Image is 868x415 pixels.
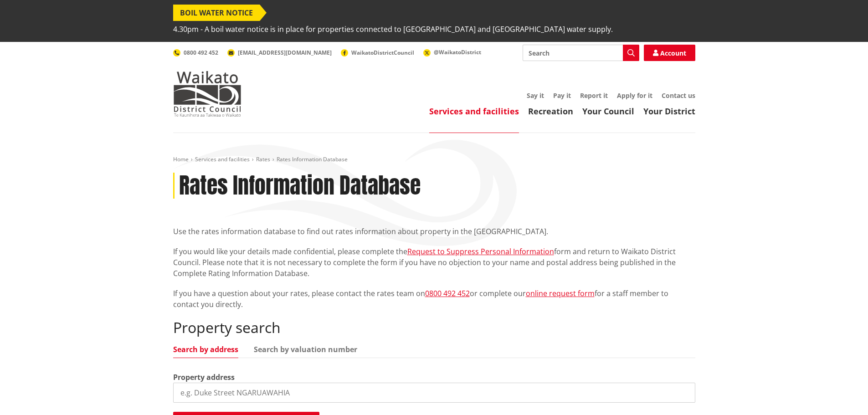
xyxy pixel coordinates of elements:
[662,91,695,100] a: Contact us
[526,288,595,298] a: online request form
[528,106,573,117] a: Recreation
[277,155,348,163] span: Rates Information Database
[173,155,189,163] a: Home
[580,91,608,100] a: Report it
[173,5,260,21] span: BOIL WATER NOTICE
[173,226,695,237] p: Use the rates information database to find out rates information about property in the [GEOGRAPHI...
[173,319,695,336] h2: Property search
[434,48,481,56] span: @WaikatoDistrict
[173,246,695,279] p: If you would like your details made confidential, please complete the form and return to Waikato ...
[425,288,470,298] a: 0800 492 452
[173,372,235,383] label: Property address
[173,71,241,117] img: Waikato District Council - Te Kaunihera aa Takiwaa o Waikato
[173,21,613,37] span: 4.30pm - A boil water notice is in place for properties connected to [GEOGRAPHIC_DATA] and [GEOGR...
[184,49,218,56] span: 0800 492 452
[643,106,695,117] a: Your District
[407,246,554,256] a: Request to Suppress Personal Information
[173,346,238,353] a: Search by address
[553,91,571,100] a: Pay it
[644,45,695,61] a: Account
[195,155,250,163] a: Services and facilities
[523,45,639,61] input: Search input
[179,173,421,199] h1: Rates Information Database
[173,156,695,164] nav: breadcrumb
[238,49,332,56] span: [EMAIL_ADDRESS][DOMAIN_NAME]
[254,346,357,353] a: Search by valuation number
[341,49,414,56] a: WaikatoDistrictCouncil
[227,49,332,56] a: [EMAIL_ADDRESS][DOMAIN_NAME]
[527,91,544,100] a: Say it
[256,155,270,163] a: Rates
[173,383,695,403] input: e.g. Duke Street NGARUAWAHIA
[173,288,695,310] p: If you have a question about your rates, please contact the rates team on or complete our for a s...
[423,48,481,56] a: @WaikatoDistrict
[429,106,519,117] a: Services and facilities
[617,91,652,100] a: Apply for it
[351,49,414,56] span: WaikatoDistrictCouncil
[582,106,634,117] a: Your Council
[173,49,218,56] a: 0800 492 452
